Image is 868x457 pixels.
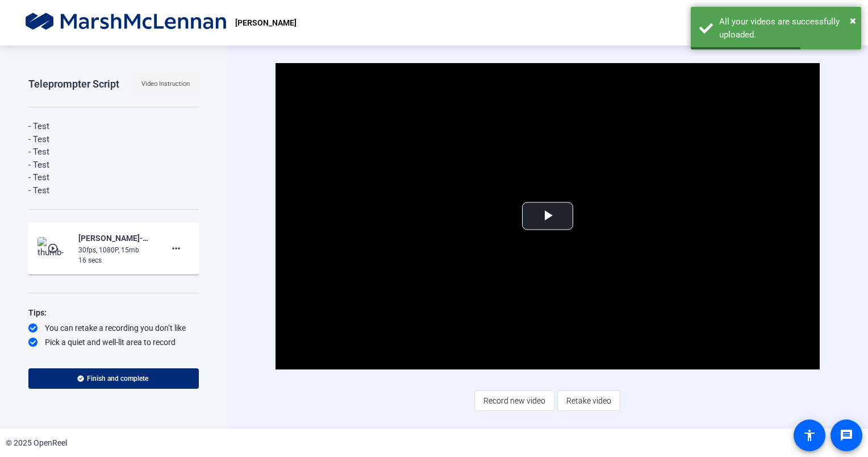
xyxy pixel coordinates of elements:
p: - Test [28,171,199,184]
button: Record new video [474,390,554,411]
span: × [850,14,856,27]
img: OpenReel logo [23,11,229,34]
p: - Test [28,133,199,146]
button: Video Instruction [132,74,199,94]
mat-icon: message [840,429,853,442]
div: 30fps, 1080P, 15mb [78,245,155,255]
p: - Test [28,146,199,159]
span: Retake video [566,390,611,412]
button: Play Video [522,202,573,230]
button: Close [850,12,856,29]
div: Video Player [276,63,820,369]
img: thumb-nail [37,237,71,260]
mat-icon: more_horiz [169,242,183,255]
p: - Test [28,159,199,172]
p: - Test [28,120,199,133]
p: [PERSON_NAME] [235,16,297,30]
span: Record new video [483,390,545,412]
mat-icon: accessibility [803,429,816,442]
span: Video Instruction [141,76,190,93]
div: Tips: [28,306,199,319]
mat-icon: play_circle_outline [47,243,61,254]
div: All your videos are successfully uploaded. [719,15,853,41]
div: © 2025 OpenReel [6,437,67,449]
span: Finish and complete [87,374,148,383]
p: - Test [28,184,199,197]
div: Teleprompter Script [28,77,119,91]
div: 16 secs [78,255,155,265]
button: Finish and complete [28,368,199,389]
div: [PERSON_NAME]-Why Work Here - [DATE]-[PERSON_NAME]-1759847817058-webcam [78,231,155,245]
button: Retake video [557,390,620,411]
div: You can retake a recording you don’t like [28,322,199,334]
div: Pick a quiet and well-lit area to record [28,336,199,348]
